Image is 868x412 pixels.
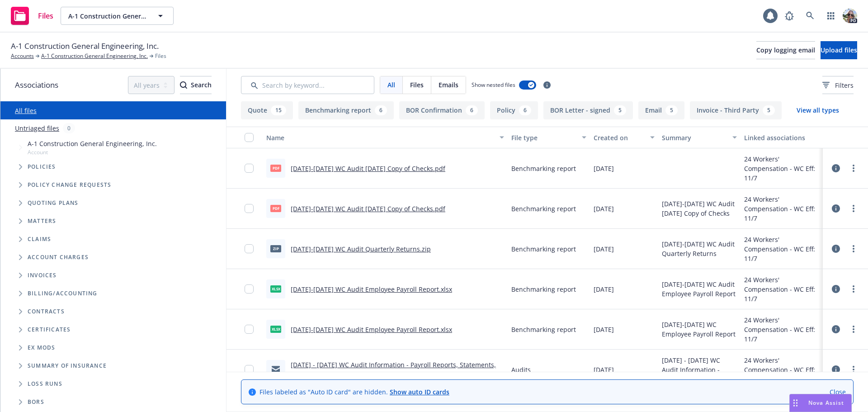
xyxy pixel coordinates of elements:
a: [DATE]-[DATE] WC Audit Quarterly Returns.zip [291,245,431,253]
span: [DATE] [594,244,614,254]
input: Select all [245,133,254,142]
span: Quoting plans [28,200,79,206]
button: Name [263,127,508,148]
span: Billing/Accounting [28,291,98,296]
img: photo [843,9,857,23]
div: 6 [375,105,387,115]
div: 24 Workers' Compensation - WC Eff: 11/7 [744,194,819,223]
div: Tree Example [0,137,226,284]
a: [DATE]-[DATE] WC Audit Employee Payroll Report.xlsx [291,325,452,334]
span: Associations [15,79,58,91]
span: [DATE] [594,284,614,294]
a: [DATE] - [DATE] WC Audit Information - Payroll Reports, Statements, Quarterly Tax Return.msg [291,360,496,379]
span: [DATE]-[DATE] WC Audit Employee Payroll Report [662,279,737,298]
span: [DATE] [594,365,614,374]
button: Quote [241,101,293,119]
button: Linked associations [741,127,823,148]
span: Contracts [28,309,65,314]
span: A-1 Construction General Engineering, Inc. [68,11,146,21]
a: Show auto ID cards [390,388,449,396]
span: Matters [28,218,56,224]
a: more [848,364,859,375]
button: Upload files [821,41,857,59]
div: 24 Workers' Compensation - WC Eff: 11/7 [744,235,819,263]
button: Filters [822,76,854,94]
a: Files [7,3,57,28]
span: [DATE]-[DATE] WC Audit [DATE] Copy of Checks [662,199,737,218]
a: Close [830,387,846,397]
span: Files [38,12,53,19]
input: Toggle Row Selected [245,365,254,374]
span: Files [155,52,166,60]
span: Nova Assist [808,399,844,407]
span: A-1 Construction General Engineering, Inc. [11,40,159,52]
span: Invoices [28,273,57,278]
span: [DATE] - [DATE] WC Audit Information - Payroll Reports, Statements, Quarterly Tax Return [662,355,737,384]
span: Audits [511,365,531,374]
span: Claims [28,237,51,242]
button: BOR Confirmation [399,101,485,119]
div: Name [266,133,494,142]
a: Switch app [822,7,840,25]
div: 15 [271,105,286,115]
div: 6 [519,105,531,115]
span: zip [270,245,281,252]
span: Upload files [821,46,857,54]
a: more [848,163,859,174]
span: Show nested files [472,81,515,89]
input: Toggle Row Selected [245,204,254,213]
div: 24 Workers' Compensation - WC Eff: 11/7 [744,355,819,384]
span: Policies [28,164,56,170]
span: Copy logging email [756,46,815,54]
input: Toggle Row Selected [245,244,254,253]
span: A-1 Construction General Engineering, Inc. [28,139,157,148]
span: Summary of insurance [28,363,107,369]
div: 24 Workers' Compensation - WC Eff: 11/7 [744,315,819,344]
div: 5 [763,105,775,115]
span: Benchmarking report [511,284,576,294]
span: Files labeled as "Auto ID card" are hidden. [259,387,449,397]
span: Emails [439,80,458,90]
span: Ex Mods [28,345,55,350]
span: BORs [28,399,44,405]
span: Account charges [28,255,89,260]
span: Filters [835,81,854,90]
a: [DATE]-[DATE] WC Audit [DATE] Copy of Checks.pdf [291,204,445,213]
a: more [848,203,859,214]
button: Invoice - Third Party [690,101,782,119]
button: Summary [658,127,741,148]
div: 6 [466,105,478,115]
a: more [848,284,859,294]
div: Created on [594,133,645,142]
span: Account [28,148,157,156]
div: Folder Tree Example [0,284,226,411]
button: Nova Assist [789,394,852,412]
a: [DATE]-[DATE] WC Audit Employee Payroll Report.xlsx [291,285,452,294]
span: Benchmarking report [511,204,576,213]
span: [DATE] [594,204,614,213]
div: 5 [614,105,626,115]
div: 5 [665,105,678,115]
button: BOR Letter - signed [543,101,633,119]
button: Copy logging email [756,41,815,59]
span: Benchmarking report [511,244,576,254]
input: Toggle Row Selected [245,284,254,294]
span: xlsx [270,326,281,332]
span: Policy change requests [28,182,111,188]
span: xlsx [270,285,281,292]
div: File type [511,133,576,142]
span: Benchmarking report [511,325,576,334]
span: Benchmarking report [511,164,576,173]
span: [DATE] [594,325,614,334]
div: Drag to move [790,394,801,412]
button: Benchmarking report [298,101,394,119]
div: 0 [63,123,75,133]
svg: Search [180,81,187,89]
a: more [848,243,859,254]
button: Policy [490,101,538,119]
span: Files [410,80,424,90]
input: Toggle Row Selected [245,164,254,173]
div: Search [180,76,212,94]
a: more [848,324,859,335]
input: Toggle Row Selected [245,325,254,334]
